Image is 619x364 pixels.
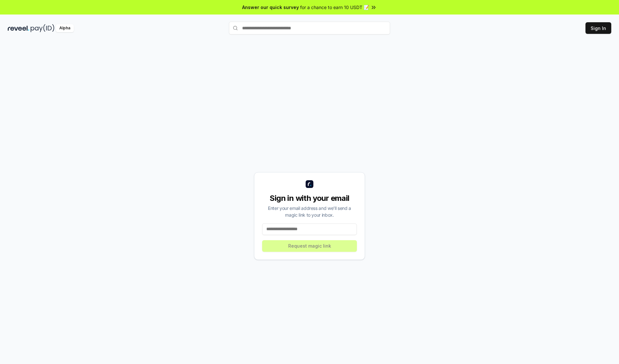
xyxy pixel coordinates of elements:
button: Sign In [585,22,611,34]
div: Sign in with your email [262,193,357,203]
div: Enter your email address and we’ll send a magic link to your inbox. [262,205,357,218]
img: logo_small [306,180,313,188]
span: Answer our quick survey [242,4,299,11]
img: pay_id [31,24,54,32]
img: reveel_dark [8,24,29,32]
div: Alpha [56,24,74,32]
span: for a chance to earn 10 USDT 📝 [300,4,369,11]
